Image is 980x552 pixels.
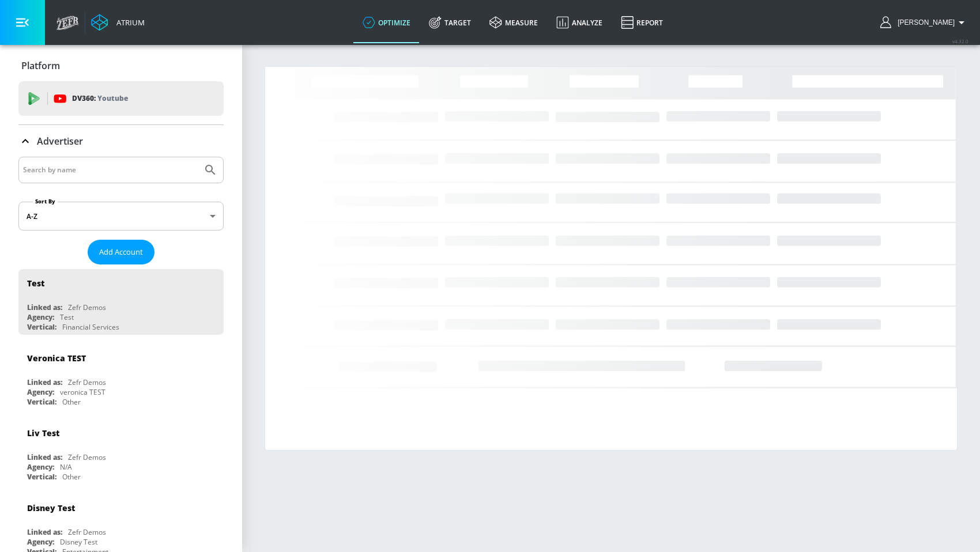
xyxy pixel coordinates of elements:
[68,303,106,312] div: Zefr Demos
[60,462,72,472] div: N/A
[33,198,58,205] label: Sort By
[27,312,54,322] div: Agency:
[97,92,128,104] p: Youtube
[91,14,145,31] a: Atrium
[23,162,198,177] input: Search by name
[27,502,75,513] div: Disney Test
[60,312,74,322] div: Test
[480,2,547,43] a: measure
[60,387,105,397] div: veronica TEST
[547,2,612,43] a: Analyze
[18,125,224,157] div: Advertiser
[27,377,62,387] div: Linked as:
[27,353,86,364] div: Veronica TEST
[68,452,106,462] div: Zefr Demos
[27,322,56,332] div: Vertical:
[880,16,968,29] button: [PERSON_NAME]
[27,278,44,289] div: Test
[18,419,224,485] div: Liv TestLinked as:Zefr DemosAgency:N/AVertical:Other
[27,387,54,397] div: Agency:
[18,269,224,335] div: TestLinked as:Zefr DemosAgency:TestVertical:Financial Services
[952,38,968,44] span: v 4.32.0
[893,18,955,27] span: login as: uyen.hoang@zefr.com
[27,452,62,462] div: Linked as:
[612,2,672,43] a: Report
[60,537,97,547] div: Disney Test
[99,245,143,259] span: Add Account
[62,397,81,407] div: Other
[18,344,224,410] div: Veronica TESTLinked as:Zefr DemosAgency:veronica TESTVertical:Other
[27,428,59,438] div: Liv Test
[21,59,60,72] p: Platform
[37,135,83,148] p: Advertiser
[353,2,420,43] a: optimize
[27,303,62,312] div: Linked as:
[27,462,54,472] div: Agency:
[68,527,106,537] div: Zefr Demos
[112,17,145,28] div: Atrium
[88,240,154,264] button: Add Account
[27,537,54,547] div: Agency:
[72,92,128,105] p: DV360:
[18,50,224,82] div: Platform
[68,377,106,387] div: Zefr Demos
[62,472,81,482] div: Other
[27,527,62,537] div: Linked as:
[27,397,56,407] div: Vertical:
[18,81,224,116] div: DV360: Youtube
[62,322,119,332] div: Financial Services
[18,202,224,230] div: A-Z
[420,2,480,43] a: Target
[27,472,56,482] div: Vertical:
